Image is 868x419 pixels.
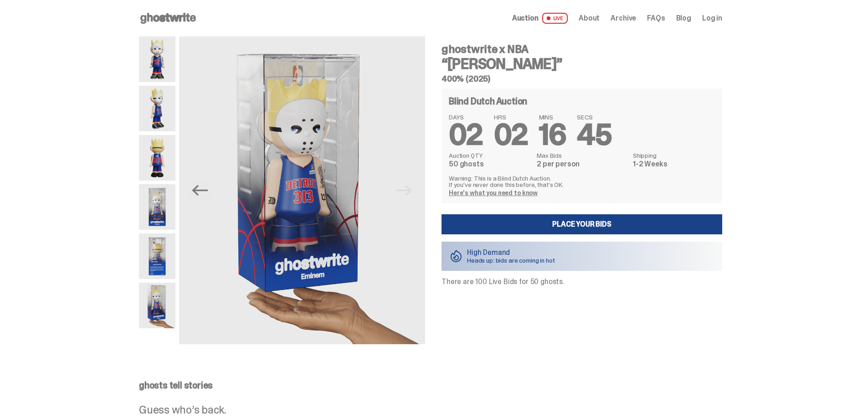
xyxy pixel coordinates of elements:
img: Eminem_NBA_400_12.png [139,184,175,230]
span: SECS [577,114,611,120]
a: Blog [676,15,691,22]
p: High Demand [467,249,555,256]
a: Here's what you need to know [449,189,538,197]
a: Place your Bids [442,214,722,234]
h4: Blind Dutch Auction [449,97,527,106]
img: Copy%20of%20Eminem_NBA_400_6.png [139,135,175,181]
h5: 400% (2025) [442,75,722,83]
dt: Auction QTY [449,152,531,159]
button: Previous [190,181,210,201]
p: Heads up: bids are coming in hot [467,257,555,264]
a: Archive [611,15,636,22]
span: DAYS [449,114,483,120]
dd: 50 ghosts [449,160,531,168]
span: 45 [577,116,611,154]
a: Auction LIVE [512,13,568,24]
img: eminem%20scale.png [179,36,425,344]
dt: Max Bids [537,152,627,159]
h3: “[PERSON_NAME]” [442,57,722,71]
dt: Shipping [633,152,715,159]
a: FAQs [647,15,665,22]
span: HRS [494,114,528,120]
span: 02 [449,116,483,154]
a: Log in [702,15,722,22]
h4: ghostwrite x NBA [442,44,722,55]
span: MINS [539,114,566,120]
p: Warning: This is a Blind Dutch Auction. If you’ve never done this before, that’s OK. [449,175,715,188]
span: LIVE [542,13,568,24]
img: Copy%20of%20Eminem_NBA_400_3.png [139,86,175,131]
img: eminem%20scale.png [139,283,175,328]
dd: 1-2 Weeks [633,160,715,168]
a: About [579,15,600,22]
span: Auction [512,15,539,22]
p: ghosts tell stories [139,381,722,390]
img: Eminem_NBA_400_13.png [139,233,175,279]
span: 02 [494,116,528,154]
span: 16 [539,116,566,154]
img: Copy%20of%20Eminem_NBA_400_1.png [139,36,175,82]
p: There are 100 Live Bids for 50 ghosts. [442,278,722,285]
dd: 2 per person [537,160,627,168]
